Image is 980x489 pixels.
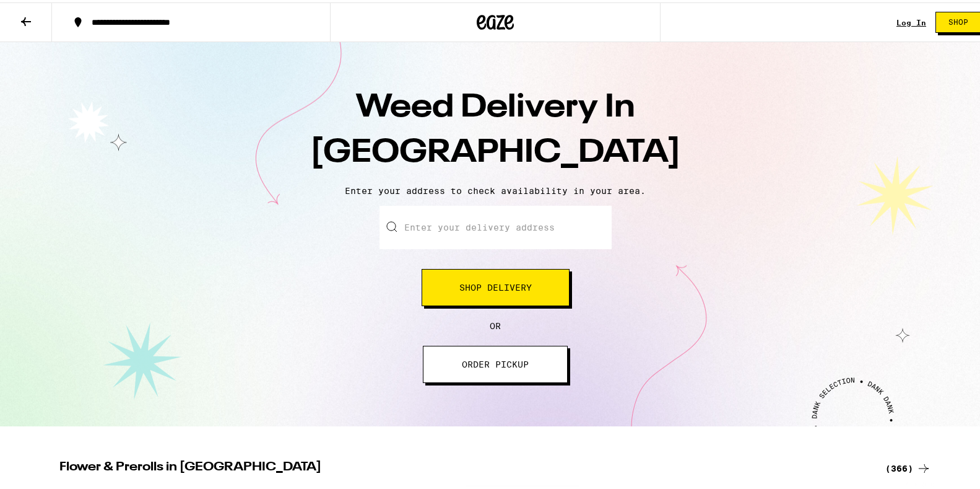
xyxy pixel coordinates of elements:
[948,16,968,24] span: Shop
[7,9,89,19] span: Hi. Need any help?
[422,267,570,304] button: Shop Delivery
[490,319,501,328] span: OR
[423,343,568,381] button: ORDER PICKUP
[59,459,870,474] h2: Flower & Prerolls in [GEOGRAPHIC_DATA]
[310,134,681,167] span: [GEOGRAPHIC_DATA]
[379,203,612,247] input: Enter your delivery address
[896,16,926,24] a: Log In
[12,183,978,193] p: Enter your address to check availability in your area.
[462,358,529,366] span: ORDER PICKUP
[885,459,931,474] a: (366)
[459,281,532,289] span: Shop Delivery
[279,83,712,174] h1: Weed Delivery In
